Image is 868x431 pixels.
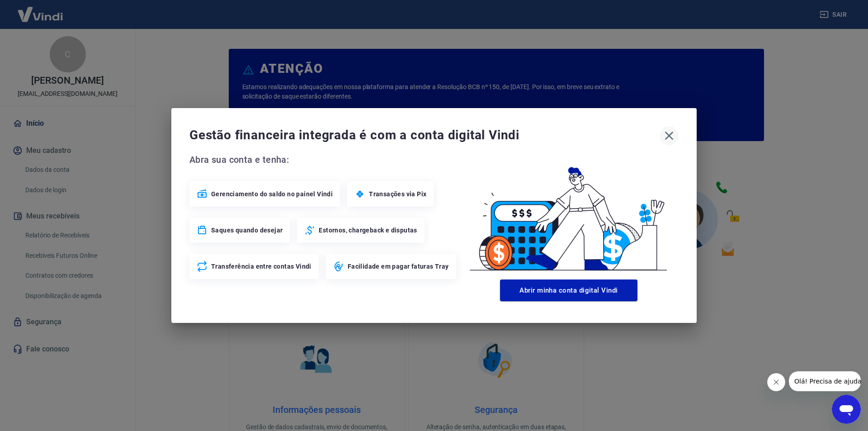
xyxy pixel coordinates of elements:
iframe: Botão para abrir a janela de mensagens [832,395,861,424]
iframe: Mensagem da empresa [789,371,861,391]
span: Facilidade em pagar faturas Tray [348,262,449,271]
span: Transferência entre contas Vindi [211,262,311,271]
span: Abra sua conta e tenha: [189,152,459,167]
button: Abrir minha conta digital Vindi [500,279,637,301]
span: Gerenciamento do saldo no painel Vindi [211,189,333,199]
img: Good Billing [459,152,679,276]
span: Transações via Pix [369,189,426,199]
span: Olá! Precisa de ajuda? [5,6,76,14]
span: Saques quando desejar [211,226,283,235]
span: Estornos, chargeback e disputas [319,226,417,235]
span: Gestão financeira integrada é com a conta digital Vindi [189,126,660,144]
iframe: Fechar mensagem [767,373,785,391]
